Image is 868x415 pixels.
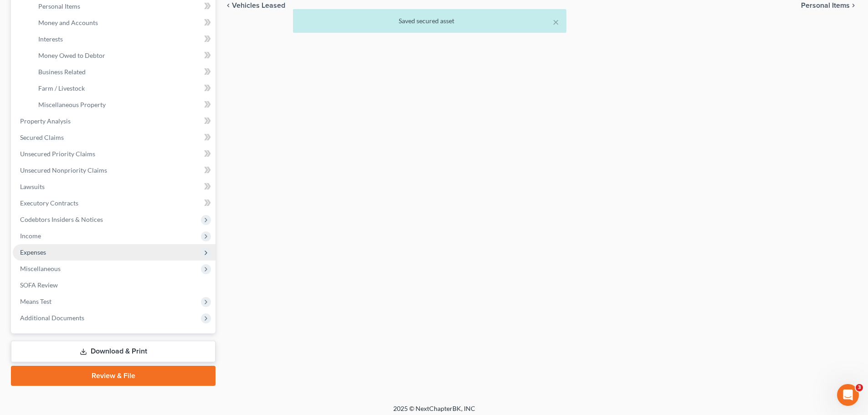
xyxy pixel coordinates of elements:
span: Money Owed to Debtor [38,51,105,59]
a: Lawsuits [13,179,216,195]
iframe: Intercom live chat [837,384,859,406]
span: Expenses [20,248,46,256]
span: Secured Claims [20,133,64,141]
i: chevron_left [225,2,232,9]
span: Unsecured Nonpriority Claims [20,166,107,174]
a: Farm / Livestock [31,80,216,97]
span: SOFA Review [20,281,58,289]
span: Business Related [38,68,86,76]
span: Codebtors Insiders & Notices [20,215,103,223]
span: Miscellaneous Property [38,101,106,108]
span: 3 [856,384,863,391]
a: SOFA Review [13,277,216,293]
a: Unsecured Nonpriority Claims [13,162,216,179]
a: Money Owed to Debtor [31,47,216,64]
button: chevron_left Vehicles Leased [225,2,285,9]
i: chevron_right [850,2,857,9]
a: Interests [31,31,216,47]
span: Interests [38,35,63,43]
a: Review & File [11,366,216,386]
button: × [553,16,559,27]
span: Farm / Livestock [38,84,85,92]
span: Means Test [20,297,51,305]
span: Vehicles Leased [232,2,285,9]
span: Executory Contracts [20,199,78,207]
span: Personal Items [801,2,850,9]
a: Business Related [31,64,216,80]
a: Executory Contracts [13,195,216,211]
a: Secured Claims [13,129,216,146]
span: Miscellaneous [20,265,61,272]
span: Personal Items [38,2,80,10]
span: Unsecured Priority Claims [20,150,95,158]
span: Property Analysis [20,117,71,125]
a: Download & Print [11,341,216,362]
span: Additional Documents [20,314,84,322]
a: Property Analysis [13,113,216,129]
span: Lawsuits [20,183,45,190]
a: Miscellaneous Property [31,97,216,113]
div: Saved secured asset [300,16,559,26]
span: Income [20,232,41,240]
button: Personal Items chevron_right [801,2,857,9]
a: Unsecured Priority Claims [13,146,216,162]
